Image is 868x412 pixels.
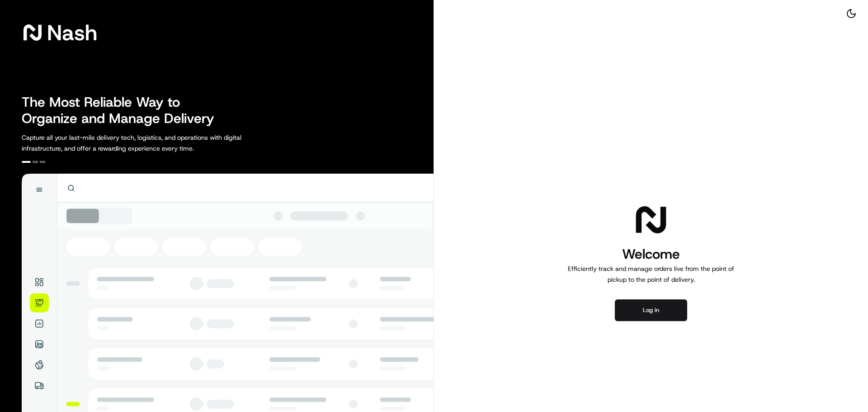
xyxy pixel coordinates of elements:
p: Efficiently track and manage orders live from the point of pickup to the point of delivery. [564,263,738,285]
span: Nash [47,24,97,42]
button: Log in [615,299,687,321]
p: Capture all your last-mile delivery tech, logistics, and operations with digital infrastructure, ... [22,132,282,154]
h2: The Most Reliable Way to Organize and Manage Delivery [22,94,224,127]
h1: Welcome [564,245,738,263]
